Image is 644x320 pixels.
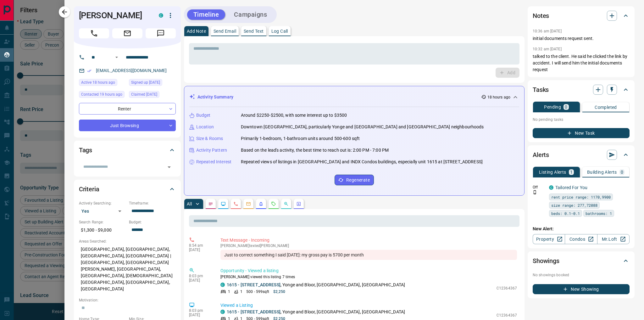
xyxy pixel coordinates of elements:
p: C12364367 [497,285,517,291]
svg: Email Verified [87,69,92,73]
div: condos.ca [549,185,553,190]
button: Open [113,53,120,61]
div: Yes [79,206,126,216]
div: Notes [533,8,630,23]
p: Timeframe: [129,200,176,206]
p: $2,250 [273,289,286,295]
div: Sat Sep 13 2025 [79,79,126,88]
button: Regenerate [335,175,374,185]
a: [EMAIL_ADDRESS][DOMAIN_NAME] [96,68,167,73]
span: Call [79,28,109,38]
p: No pending tasks [533,115,630,124]
a: 1615 - [STREET_ADDRESS] [227,309,280,314]
svg: Emails [246,201,251,206]
div: Wed Jun 18 2025 [129,79,176,88]
div: Just Browsing [79,120,176,131]
span: bathrooms: 1 [586,210,612,216]
p: Search Range: [79,219,126,225]
svg: Push Notification Only [533,190,537,194]
p: Areas Searched: [79,239,176,244]
p: talked to the client. He said he clicked the link by accident. I will send him the initial docume... [533,53,630,73]
div: Activity Summary18 hours ago [189,91,519,103]
p: Repeated views of listings in [GEOGRAPHIC_DATA] and INDX Condos buildings, especially unit 1615 a... [241,159,483,165]
p: Actively Searching: [79,200,126,206]
p: Add Note [187,29,206,33]
p: C12364367 [497,312,517,318]
p: No showings booked [533,272,630,278]
div: Criteria [79,182,176,197]
p: Text Message - Incoming [220,237,517,244]
button: Timeline [187,9,225,20]
p: [PERSON_NAME] viewed this listing 7 times [220,274,517,280]
h2: Notes [533,11,549,21]
p: New Alert: [533,226,630,232]
div: Showings [533,253,630,268]
span: Claimed [DATE] [131,91,157,98]
p: Pending [544,105,561,109]
p: Log Call [271,29,288,33]
p: [DATE] [189,278,211,283]
p: 8:03 pm [189,274,211,278]
a: 1615 - [STREET_ADDRESS] [227,282,280,287]
span: Signed up [DATE] [131,79,160,86]
p: 8:03 pm [189,308,211,313]
p: Activity Pattern [196,147,227,154]
p: Budget [196,112,211,119]
p: Completed [595,105,617,109]
p: $1,300 - $9,000 [79,225,126,235]
a: Tailored For You [555,185,587,190]
button: Open [165,163,174,171]
p: Primarily 1-bedroom, 1-bathroom units around 500-600 sqft [241,135,360,142]
div: condos.ca [220,310,225,314]
svg: Notes [208,201,213,206]
span: beds: 0.1-0.1 [551,210,580,216]
span: Active 18 hours ago [81,79,115,86]
p: Repeated Interest [196,159,231,165]
p: initial documents request sent. [533,35,630,42]
div: condos.ca [220,283,225,287]
p: Budget: [129,219,176,225]
button: New Task [533,128,630,138]
p: All [187,202,192,206]
p: [DATE] [189,313,211,317]
p: 18 hours ago [487,94,510,100]
h1: [PERSON_NAME] [79,10,149,20]
p: , Yonge and Bloor, [GEOGRAPHIC_DATA], [GEOGRAPHIC_DATA] [227,282,405,288]
button: Campaigns [228,9,273,20]
a: Mr.Loft [597,234,630,244]
a: Property [533,234,565,244]
p: [GEOGRAPHIC_DATA], [GEOGRAPHIC_DATA], [GEOGRAPHIC_DATA], [GEOGRAPHIC_DATA] | [GEOGRAPHIC_DATA], [... [79,244,176,294]
button: New Showing [533,284,630,294]
p: Size & Rooms [196,135,223,142]
p: 500 - 599 sqft [246,289,269,295]
span: Email [112,28,142,38]
p: Motivation: [79,297,176,303]
p: Building Alerts [587,170,617,174]
p: Opportunity - Viewed a listing [220,267,517,274]
p: Activity Summary [197,94,233,100]
svg: Agent Actions [296,201,301,206]
div: Tasks [533,82,630,97]
svg: Lead Browsing Activity [221,201,226,206]
p: 1 [228,289,230,295]
h2: Tags [79,145,92,155]
span: Message [146,28,176,38]
div: Alerts [533,147,630,162]
svg: Listing Alerts [258,201,264,206]
p: 1 [240,289,242,295]
span: size range: 277,72088 [551,202,597,208]
h2: Alerts [533,150,549,160]
p: Send Text [244,29,264,33]
h2: Criteria [79,184,99,194]
p: 8:54 am [189,243,211,248]
h2: Showings [533,256,559,266]
svg: Calls [233,201,238,206]
div: Tags [79,143,176,158]
svg: Requests [271,201,276,206]
p: Location [196,124,214,130]
div: condos.ca [159,13,163,18]
p: Viewed a Listing [220,302,517,309]
p: [DATE] [189,248,211,252]
p: 1 [570,170,573,174]
p: , Yonge and Bloor, [GEOGRAPHIC_DATA], [GEOGRAPHIC_DATA] [227,309,405,315]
